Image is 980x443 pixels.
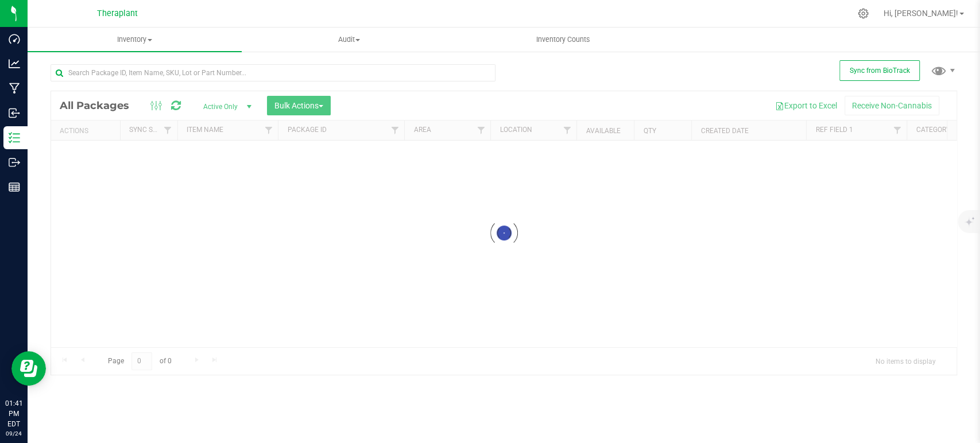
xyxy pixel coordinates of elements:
a: Audit [242,28,456,52]
p: 09/24 [5,429,22,438]
inline-svg: Inbound [9,107,20,119]
span: Inventory Counts [521,34,606,45]
p: 01:41 PM EDT [5,398,22,429]
a: Inventory [28,28,242,52]
span: Theraplant [97,9,138,18]
inline-svg: Analytics [9,58,20,69]
inline-svg: Reports [9,181,20,193]
iframe: Resource center [11,351,46,386]
inline-svg: Outbound [9,157,20,168]
span: Sync from BioTrack [850,67,910,75]
span: Audit [242,34,455,45]
span: Hi, [PERSON_NAME]! [884,9,958,18]
a: Inventory Counts [456,28,671,52]
inline-svg: Manufacturing [9,83,20,94]
input: Search Package ID, Item Name, SKU, Lot or Part Number... [51,64,495,81]
div: Manage settings [856,8,870,19]
span: Inventory [28,34,242,45]
button: Sync from BioTrack [839,60,920,81]
inline-svg: Dashboard [9,33,20,45]
inline-svg: Inventory [9,132,20,143]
